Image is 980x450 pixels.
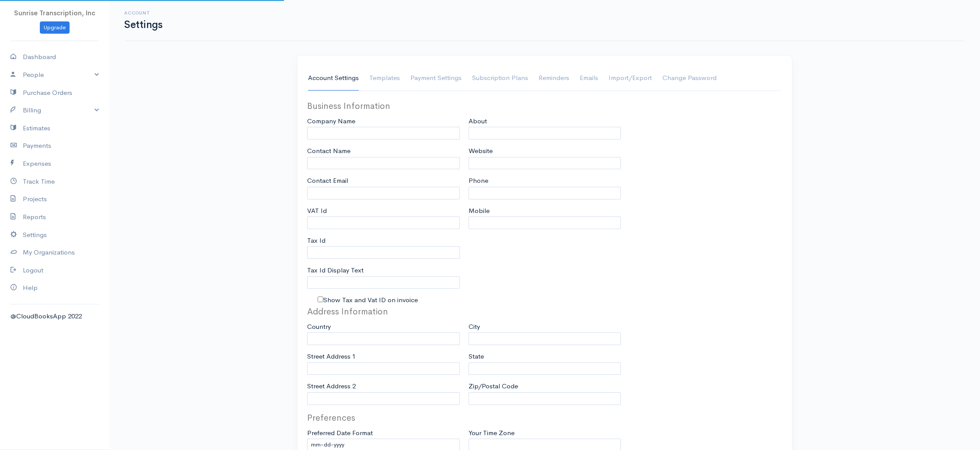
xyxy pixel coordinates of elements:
a: Payment Settings [410,66,462,91]
a: Account Settings [308,66,359,91]
label: Show Tax and Vat ID on invoice [323,295,418,305]
label: Tax Id Display Text [307,265,364,276]
legend: Address Information [307,305,460,318]
a: Emails [580,66,598,91]
label: Street Address 1 [307,352,356,362]
a: Upgrade [40,21,70,34]
label: Website [469,146,493,156]
label: About [469,116,487,126]
label: Street Address 2 [307,381,356,391]
label: City [469,322,480,332]
label: Preferred Date Format [307,428,373,438]
label: Contact Email [307,176,348,186]
h6: Account [124,10,162,15]
legend: Preferences [307,412,460,425]
h1: Settings [124,19,162,30]
legend: Business Information [307,100,460,113]
label: VAT Id [307,206,327,216]
a: Reminders [539,66,569,91]
label: Tax Id [307,236,325,246]
label: Zip/Postal Code [469,381,518,391]
a: Import/Export [609,66,652,91]
label: Mobile [469,206,490,216]
a: Change Password [662,66,717,91]
label: Company Name [307,116,355,126]
label: Contact Name [307,146,350,156]
label: Phone [469,176,488,186]
label: State [469,352,484,362]
label: Your Time Zone [469,428,514,438]
a: Subscription Plans [472,66,528,91]
a: Templates [369,66,400,91]
label: Country [307,322,331,332]
span: Sunrise Transcription, Inc [14,9,95,17]
div: @CloudBooksApp 2022 [10,311,99,321]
